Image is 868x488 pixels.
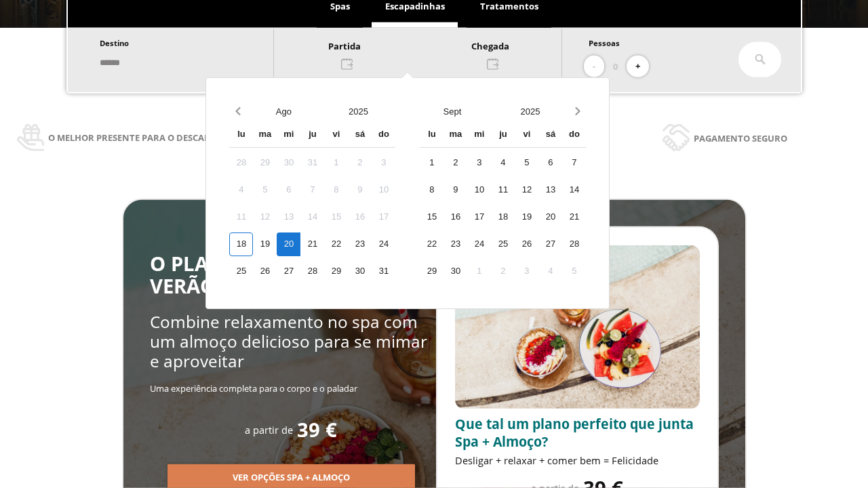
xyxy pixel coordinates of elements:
[538,205,562,229] div: 20
[515,123,538,147] div: vi
[420,151,443,175] div: 1
[253,123,277,147] div: ma
[277,151,300,175] div: 30
[491,260,515,283] div: 2
[420,260,443,283] div: 29
[324,178,348,202] div: 8
[253,178,277,202] div: 5
[420,123,443,147] div: lu
[253,260,277,283] div: 26
[420,232,443,256] div: 22
[277,123,300,147] div: mi
[229,151,395,283] div: Calendar days
[491,232,515,256] div: 25
[300,205,324,229] div: 14
[491,205,515,229] div: 18
[455,245,700,409] img: promo-sprunch.ElVl7oUD.webp
[627,56,649,78] button: +
[562,232,586,256] div: 28
[443,151,467,175] div: 2
[324,151,348,175] div: 1
[467,123,491,147] div: mi
[372,232,395,256] div: 24
[515,178,538,202] div: 12
[491,123,515,147] div: ju
[229,123,395,283] div: Calendar wrapper
[569,100,586,123] button: Next month
[413,100,491,123] button: Open months overlay
[562,260,586,283] div: 5
[372,151,395,175] div: 3
[253,205,277,229] div: 12
[589,38,620,48] span: Pessoas
[167,471,415,483] a: Ver opções Spa + Almoço
[324,260,348,283] div: 29
[150,310,427,373] span: Combine relaxamento no spa com um almoço delicioso para se mimar e aproveitar
[100,38,129,48] span: Destino
[467,205,491,229] div: 17
[229,100,246,123] button: Previous month
[538,151,562,175] div: 6
[538,260,562,283] div: 4
[300,232,324,256] div: 21
[562,178,586,202] div: 14
[48,130,269,145] span: O melhor presente para o descanso e a saúde
[229,205,253,229] div: 11
[455,453,658,467] span: Desligar + relaxar + comer bem = Felicidade
[300,151,324,175] div: 31
[277,178,300,202] div: 6
[443,178,467,202] div: 9
[491,178,515,202] div: 11
[150,382,357,394] span: Uma experiência completa para o corpo e o paladar
[372,205,395,229] div: 17
[467,151,491,175] div: 3
[562,123,586,147] div: do
[372,260,395,283] div: 31
[300,123,324,147] div: ju
[297,419,337,441] span: 39 €
[348,178,372,202] div: 9
[348,232,372,256] div: 23
[491,100,569,123] button: Open years overlay
[538,232,562,256] div: 27
[491,151,515,175] div: 4
[300,260,324,283] div: 28
[538,123,562,147] div: sá
[229,151,253,175] div: 28
[348,205,372,229] div: 16
[443,260,467,283] div: 30
[348,260,372,283] div: 30
[467,178,491,202] div: 10
[277,232,300,256] div: 20
[233,471,350,485] span: Ver opções Spa + Almoço
[562,151,586,175] div: 7
[324,232,348,256] div: 22
[613,59,618,74] span: 0
[253,151,277,175] div: 29
[229,260,253,283] div: 25
[253,232,277,256] div: 19
[694,131,787,146] span: Pagamento seguro
[229,123,253,147] div: lu
[324,205,348,229] div: 15
[443,232,467,256] div: 23
[348,123,372,147] div: sá
[321,100,395,123] button: Open years overlay
[515,151,538,175] div: 5
[443,123,467,147] div: ma
[515,232,538,256] div: 26
[245,423,293,436] span: a partir de
[229,232,253,256] div: 18
[420,178,443,202] div: 8
[420,205,443,229] div: 15
[229,178,253,202] div: 4
[277,260,300,283] div: 27
[372,123,395,147] div: do
[515,205,538,229] div: 19
[467,260,491,283] div: 1
[300,178,324,202] div: 7
[372,178,395,202] div: 10
[562,205,586,229] div: 21
[467,232,491,256] div: 24
[420,123,586,283] div: Calendar wrapper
